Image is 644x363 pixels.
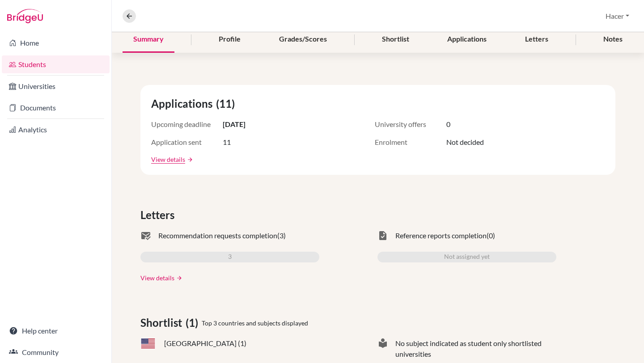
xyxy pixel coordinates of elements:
[123,26,174,53] div: Summary
[395,230,487,241] span: Reference reports completion
[2,77,110,95] a: Universities
[216,96,238,112] span: (11)
[487,230,495,241] span: (0)
[268,26,338,53] div: Grades/Scores
[151,155,185,164] a: View details
[446,137,484,148] span: Not decided
[140,338,156,349] span: US
[2,121,110,139] a: Analytics
[151,119,223,130] span: Upcoming deadline
[395,338,556,359] span: No subject indicated as student only shortlisted universities
[377,230,388,241] span: task
[436,26,497,53] div: Applications
[228,252,232,262] span: 3
[2,343,110,361] a: Community
[375,119,446,130] span: University offers
[602,8,633,25] button: Hacer
[158,230,277,241] span: Recommendation requests completion
[375,137,446,148] span: Enrolment
[371,26,420,53] div: Shortlist
[2,99,110,117] a: Documents
[186,315,202,331] span: (1)
[593,26,633,53] div: Notes
[2,322,110,340] a: Help center
[202,318,308,328] span: Top 3 countries and subjects displayed
[444,252,490,262] span: Not assigned yet
[377,338,388,359] span: local_library
[174,275,182,281] a: arrow_forward
[185,156,193,163] a: arrow_forward
[277,230,286,241] span: (3)
[7,9,43,23] img: Bridge-U
[140,230,151,241] span: mark_email_read
[223,119,246,130] span: [DATE]
[151,137,223,148] span: Application sent
[223,137,231,148] span: 11
[164,338,246,349] span: [GEOGRAPHIC_DATA] (1)
[2,34,110,52] a: Home
[208,26,251,53] div: Profile
[140,315,186,331] span: Shortlist
[446,119,450,130] span: 0
[151,96,216,112] span: Applications
[140,207,178,223] span: Letters
[514,26,559,53] div: Letters
[2,55,110,73] a: Students
[140,273,174,283] a: View details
